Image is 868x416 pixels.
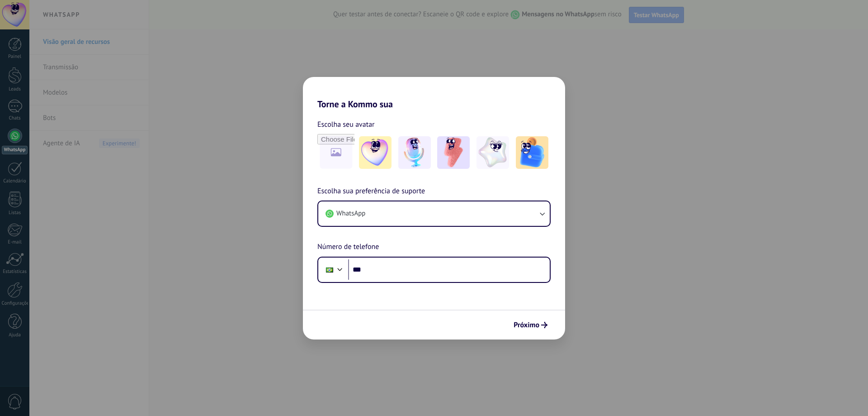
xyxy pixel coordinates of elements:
[336,209,365,218] span: WhatsApp
[321,260,338,279] div: Brazil: + 55
[437,136,470,169] img: -3.jpeg
[398,136,431,169] img: -2.jpeg
[514,322,539,328] span: Próximo
[516,136,548,169] img: -5.jpeg
[476,136,509,169] img: -4.jpeg
[317,119,375,130] span: Escolha seu avatar
[318,201,550,226] button: WhatsApp
[359,136,392,169] img: -1.jpeg
[509,317,552,333] button: Próximo
[317,241,379,253] span: Número de telefone
[303,77,565,110] h2: Torne a Kommo sua
[317,186,425,197] span: Escolha sua preferência de suporte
